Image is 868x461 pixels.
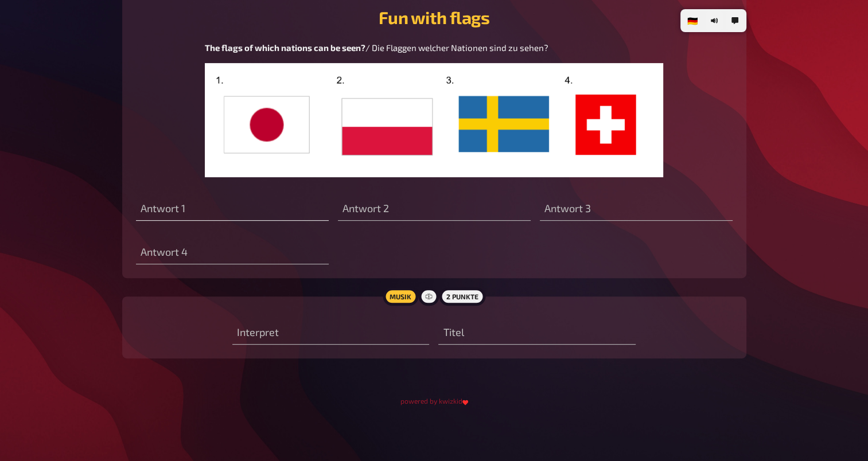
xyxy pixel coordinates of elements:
img: image [205,63,663,178]
h2: Fun with flags [136,7,733,28]
input: Antwort 3 [540,198,733,221]
li: 🇩🇪 [683,11,703,30]
div: Musik [383,287,418,306]
input: Antwort 4 [136,241,329,264]
input: Interpret [232,322,429,345]
input: Antwort 2 [338,198,531,221]
input: Antwort 1 [136,198,329,221]
div: 2 Punkte [439,287,485,306]
span: The flags of which nations can be seen? [205,42,365,53]
span: / Die Flaggen welcher Nationen sind zu sehen? [365,42,548,53]
a: powered by kwizkid [400,395,468,406]
small: powered by kwizkid [400,397,468,405]
input: Titel [438,322,635,345]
